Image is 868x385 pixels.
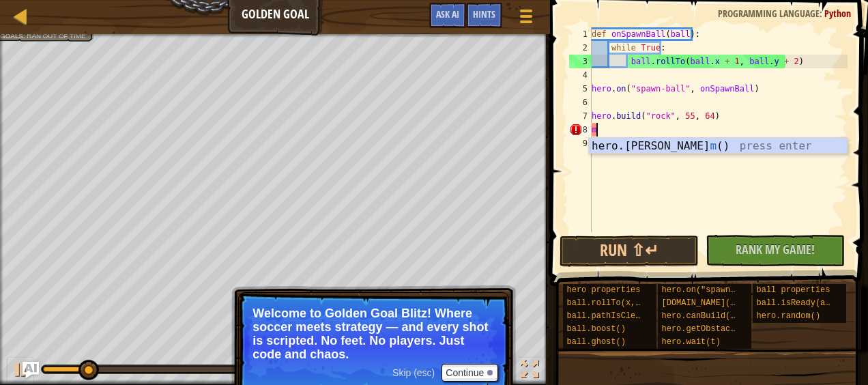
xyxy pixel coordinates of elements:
[569,68,592,82] div: 4
[27,32,85,40] span: Ran out of time
[569,137,592,150] div: 9
[569,27,592,41] div: 1
[569,109,592,123] div: 7
[569,82,592,96] div: 5
[820,7,824,20] span: :
[736,241,815,258] span: Rank My Game!
[824,7,851,20] span: Python
[706,235,845,266] button: Rank My Game!
[252,306,495,361] p: Welcome to Golden Goal Blitz! Where soccer meets strategy — and every shot is scripted. No feet. ...
[661,298,784,308] span: [DOMAIN_NAME](type, x, y)
[392,367,435,378] span: Skip (esc)
[756,298,859,308] span: ball.isReady(ability)
[661,311,755,321] span: hero.canBuild(x, y)
[473,8,495,20] span: Hints
[566,311,674,321] span: ball.pathIsClear(x, y)
[569,41,592,55] div: 2
[756,285,830,295] span: ball properties
[560,236,699,267] button: Run ⇧↵
[429,3,466,28] button: Ask AI
[566,337,625,347] span: ball.ghost()
[661,324,779,334] span: hero.getObstacleAt(x, y)
[23,362,39,378] button: Ask AI
[566,298,650,308] span: ball.rollTo(x, y)
[23,32,27,40] span: :
[569,96,592,109] div: 6
[566,324,625,334] span: ball.boost()
[718,7,820,20] span: Programming language
[516,357,543,385] button: Toggle fullscreen
[661,337,720,347] span: hero.wait(t)
[569,55,592,68] div: 3
[442,364,498,382] button: Continue
[661,285,779,295] span: hero.on("spawn-ball", f)
[756,311,820,321] span: hero.random()
[509,3,543,35] button: Show game menu
[569,123,592,137] div: 8
[7,357,34,385] button: Ctrl + P: Play
[566,285,640,295] span: hero properties
[436,8,459,20] span: Ask AI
